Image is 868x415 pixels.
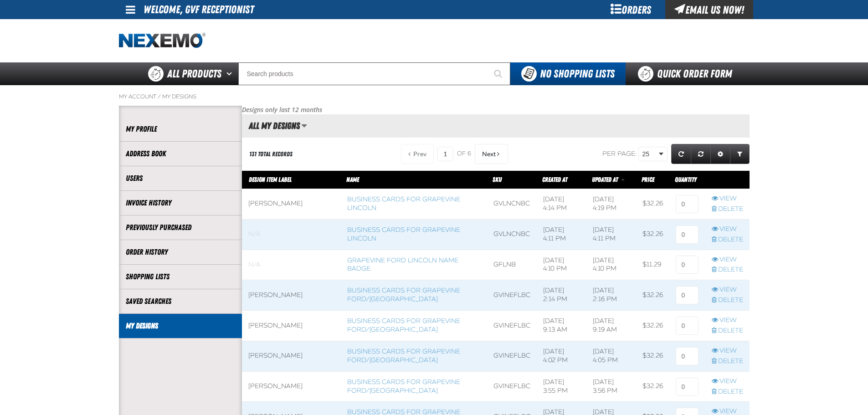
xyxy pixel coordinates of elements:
td: $32.26 [636,341,669,371]
a: My Account [119,93,156,100]
a: Updated At [592,176,619,183]
a: Expand or Collapse Grid Settings [710,144,730,164]
td: [DATE] 4:11 PM [586,219,636,250]
td: GVINEFLBC [487,311,537,341]
a: Previously Purchased [126,222,235,233]
td: [PERSON_NAME] [242,341,341,371]
td: $11.29 [636,250,669,280]
a: Users [126,173,235,184]
td: [PERSON_NAME] [242,280,341,311]
h2: All My Designs [242,121,300,131]
button: You do not have available Shopping Lists. Open to Create a New List [510,62,626,85]
button: Next Page [475,144,508,164]
input: 0 [676,347,699,365]
button: Open All Products pages [223,62,238,85]
td: [DATE] 2:16 PM [586,280,636,311]
td: Blank [242,219,341,250]
a: Reset grid action [691,144,711,164]
a: Saved Searches [126,296,235,307]
td: [DATE] 4:10 PM [537,250,586,280]
a: Business Cards for Grapevine Ford/[GEOGRAPHIC_DATA] [347,378,460,395]
a: Quick Order Form [626,62,749,85]
td: GVINEFLBC [487,280,537,311]
a: My Designs [162,93,196,100]
nav: Breadcrumbs [119,93,750,100]
a: Delete row action [712,205,743,214]
td: [PERSON_NAME] [242,189,341,219]
img: Nexemo logo [119,33,205,49]
td: [PERSON_NAME] [242,311,341,341]
td: GVINEFLBC [487,341,537,371]
input: 0 [676,286,699,304]
td: Blank [242,250,341,280]
td: GVLNCNBC [487,189,537,219]
td: [DATE] 4:19 PM [586,189,636,219]
span: All Products [167,66,221,82]
span: Price [642,176,654,183]
a: Business Cards for Grapevine Lincoln [347,226,460,242]
a: View row action [712,347,743,355]
a: Design Item Label [249,176,292,183]
td: [DATE] 4:11 PM [537,219,586,250]
td: $32.26 [636,189,669,219]
td: $32.26 [636,311,669,341]
a: Refresh grid action [671,144,691,164]
input: Current page number [437,147,453,161]
td: GVLNCNBC [487,219,537,250]
input: 0 [676,317,699,335]
a: Delete row action [712,266,743,274]
td: GFLNB [487,250,537,280]
a: Home [119,33,205,49]
td: $32.26 [636,371,669,402]
td: [DATE] 9:19 AM [586,311,636,341]
td: [DATE] 4:14 PM [537,189,586,219]
a: Invoice History [126,198,235,208]
a: View row action [712,316,743,325]
td: [DATE] 3:55 PM [537,371,586,402]
span: Created At [542,176,567,183]
input: 0 [676,378,699,396]
a: Name [346,176,359,183]
a: Address Book [126,149,235,159]
a: SKU [493,176,502,183]
td: [PERSON_NAME] [242,371,341,402]
input: Search [238,62,510,85]
a: Shopping Lists [126,272,235,282]
button: Manage grid views. Current view is All My Designs [301,118,307,133]
a: Business Cards for Grapevine Lincoln [347,195,460,212]
span: Updated At [592,176,618,183]
td: [DATE] 4:05 PM [586,341,636,371]
span: / [158,93,161,100]
span: Next Page [482,150,496,158]
p: Designs only last 12 months [242,106,750,114]
a: View row action [712,195,743,203]
th: Row actions [705,171,750,189]
span: Quantity [675,176,697,183]
td: [DATE] 2:14 PM [537,280,586,311]
td: [DATE] 9:13 AM [537,311,586,341]
td: [DATE] 4:10 PM [586,250,636,280]
a: Expand or Collapse Grid Filters [730,144,750,164]
span: Per page: [602,150,637,158]
input: 0 [676,225,699,244]
a: Delete row action [712,296,743,305]
a: Delete row action [712,327,743,335]
a: View row action [712,256,743,264]
a: Business Cards for Grapevine Ford/[GEOGRAPHIC_DATA] [347,348,460,364]
span: of 6 [457,150,471,158]
div: 131 total records [249,150,293,159]
input: 0 [676,256,699,274]
td: [DATE] 3:56 PM [586,371,636,402]
a: Delete row action [712,388,743,396]
a: Delete row action [712,357,743,366]
a: Grapevine Ford Lincoln Name Badge [347,256,458,273]
input: 0 [676,195,699,213]
td: [DATE] 4:02 PM [537,341,586,371]
a: Delete row action [712,236,743,244]
span: No Shopping Lists [540,67,615,80]
a: Business Cards for Grapevine Ford/[GEOGRAPHIC_DATA] [347,317,460,333]
a: View row action [712,225,743,234]
button: Start Searching [488,62,510,85]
